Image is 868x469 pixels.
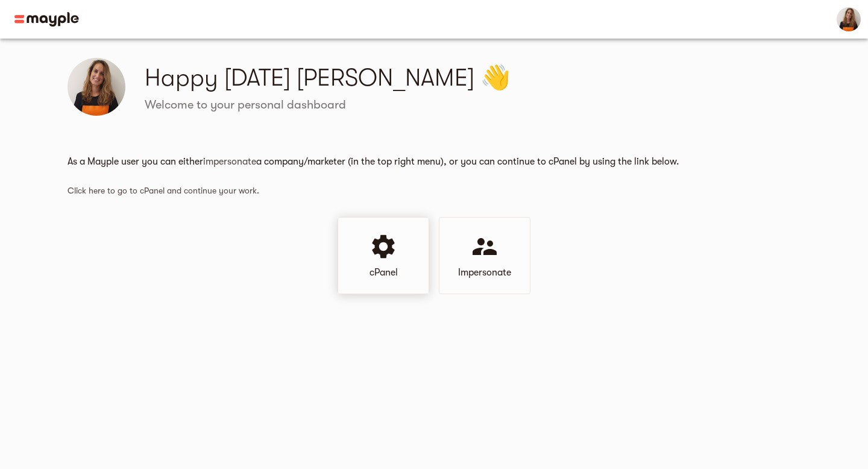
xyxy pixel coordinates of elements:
div: Impersonate [439,217,530,294]
div: cPanel [338,217,429,294]
p: cPanel [370,265,398,280]
img: Main logo [14,12,79,27]
img: Sheila Makleff [68,58,125,116]
h6: Welcome to your personal dashboard [145,97,800,113]
a: impersonate [203,156,256,167]
p: Impersonate [458,265,511,280]
img: xjhHTjS62TjghcZu0wXg [837,7,861,31]
h3: Happy [DATE] [PERSON_NAME] 👋 [145,61,800,95]
p: As a Mayple user you can either a company/marketer (in the top right menu), or you can continue t... [68,154,800,169]
a: Click here to go to cPanel and continue your work. [68,186,259,195]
